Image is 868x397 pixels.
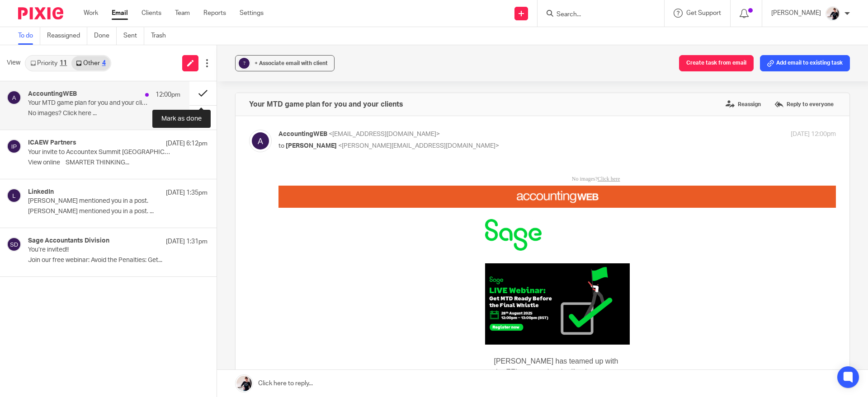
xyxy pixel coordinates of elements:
p: [DATE] 12:00pm [791,130,836,139]
p: Join our free webinar: Avoid the Penalties: Get... [28,257,208,264]
span: [PERSON_NAME] [286,143,337,149]
img: AccountingWEB [207,15,351,37]
img: svg%3E [249,130,272,152]
input: Search [556,11,637,19]
button: ? + Associate email with client [235,55,335,71]
p: [DATE] 6:12pm [166,139,208,148]
p: [PERSON_NAME] mentioned you in a post. ... [28,208,208,215]
a: Other4 [71,56,110,70]
a: Reports [203,9,226,18]
li: What MTD means for your clients. [226,312,342,323]
label: Reassign [723,98,763,111]
div: 4 [102,60,106,66]
div: 11 [60,60,67,66]
span: <[PERSON_NAME][EMAIL_ADDRESS][DOMAIN_NAME]> [338,143,499,149]
p: [DATE] 1:31pm [166,237,208,246]
span: Get Support [686,10,721,16]
strong: [DATE] 12pm [258,272,302,280]
img: svg%3E [7,90,21,105]
span: View [7,58,20,68]
img: Sage [207,49,263,80]
button: Create task from email [679,55,754,71]
span: <[EMAIL_ADDRESS][DOMAIN_NAME]> [329,131,440,137]
span: AccountingWEB [278,131,327,137]
img: Sage MTD / EFL webinar [207,93,351,174]
img: svg%3E [7,237,21,252]
h4: ICAEW Partners [28,139,76,147]
p: You’re invited!! [28,246,172,254]
p: View online SMARTER THINKING... [28,159,208,167]
a: Priority11 [26,56,71,70]
img: svg%3E [7,188,21,203]
img: svg%3E [7,139,21,154]
a: Work [84,9,98,18]
h4: Your MTD game plan for you and your clients [249,100,403,109]
p: No images? Click here ... [28,110,180,117]
h4: Sage Accountants Division [28,237,109,245]
p: [DATE] 1:35pm [166,188,208,197]
h4: AccountingWEB [28,90,77,98]
p: Your MTD game plan for you and your clients [28,99,150,107]
a: Trash [151,27,173,45]
p: No images? [279,5,342,13]
span: to [278,143,284,149]
strong: MTD fast approaching [216,220,330,238]
a: Sent [123,27,144,45]
img: AV307615.jpg [826,6,840,21]
p: Join Sage on as [PERSON_NAME] and [PERSON_NAME] tackle: [216,271,342,303]
h4: LinkedIn [28,188,54,196]
img: Pixie [18,7,63,19]
p: Your invite to Accountex Summit [GEOGRAPHIC_DATA] [28,149,172,156]
li: Key dates and requirements to stay compliant. [226,323,342,345]
a: Clients [142,9,161,18]
div: ? [239,58,250,69]
a: Done [94,27,117,45]
button: Add email to existing task [760,55,850,71]
a: Email [112,9,128,18]
p: 12:00pm [156,90,180,99]
a: Settings [240,9,264,18]
p: [PERSON_NAME] mentioned you in a post. [28,197,172,205]
span: + Associate email with client [255,61,328,66]
a: Team [175,9,190,18]
p: [PERSON_NAME] [771,9,821,18]
li: Practical steps to get your clients MTD-ready. [226,345,342,366]
a: Click here [319,5,342,12]
p: [PERSON_NAME] has teamed up with the EFL, supporting the “businesses behind the badge” that keep ... [216,186,342,262]
a: Reassigned [47,27,87,45]
a: To do [18,27,40,45]
label: Reply to everyone [772,98,836,111]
